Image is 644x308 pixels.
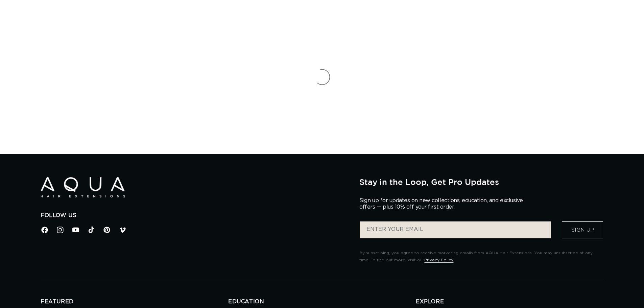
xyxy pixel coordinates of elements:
button: Sign Up [562,221,603,238]
input: ENTER YOUR EMAIL [360,221,551,238]
h2: Follow Us [41,212,349,219]
p: Sign up for updates on new collections, education, and exclusive offers — plus 10% off your first... [359,197,528,210]
a: Privacy Policy [424,258,453,262]
h2: EDUCATION [228,298,416,305]
p: By subscribing, you agree to receive marketing emails from AQUA Hair Extensions. You may unsubscr... [359,250,603,264]
img: Aqua Hair Extensions [41,177,125,198]
h2: FEATURED [41,298,228,305]
h2: Stay in the Loop, Get Pro Updates [359,177,603,187]
h2: EXPLORE [416,298,603,305]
